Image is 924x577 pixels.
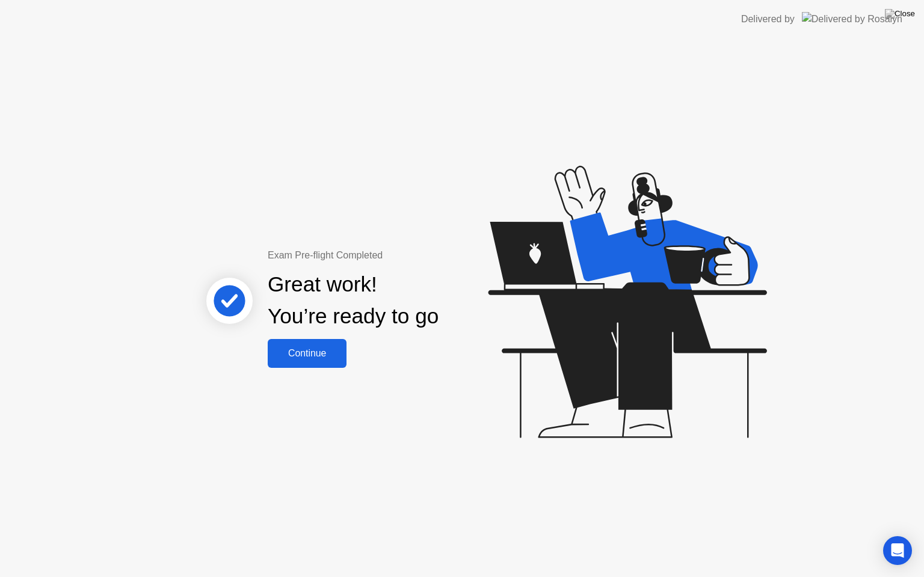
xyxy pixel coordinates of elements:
[268,339,346,368] button: Continue
[268,248,516,263] div: Exam Pre-flight Completed
[802,12,902,26] img: Delivered by Rosalyn
[268,269,439,332] div: Great work! You’re ready to go
[885,9,915,19] img: Close
[741,12,795,26] div: Delivered by
[883,536,912,565] div: Open Intercom Messenger
[271,348,343,359] div: Continue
